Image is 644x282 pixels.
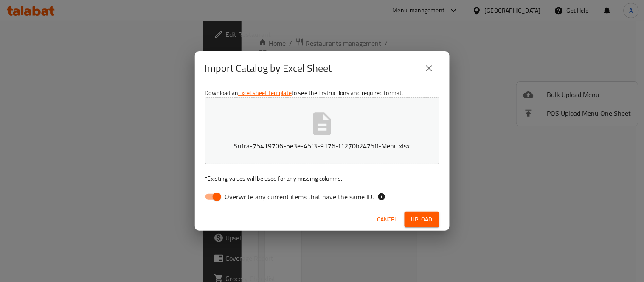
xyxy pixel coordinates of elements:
a: Excel sheet template [238,87,292,98]
button: Sufra-75419706-5e3e-45f3-9176-f1270b2475ff-Menu.xlsx [205,97,439,164]
button: Cancel [374,212,401,227]
button: Upload [405,212,439,227]
span: Upload [411,214,433,225]
button: close [419,58,439,78]
span: Cancel [377,214,398,225]
span: Overwrite any current items that have the same ID. [225,192,374,202]
svg: If the overwrite option isn't selected, then the items that match an existing ID will be ignored ... [377,193,386,201]
div: Download an to see the instructions and required format. [195,85,450,208]
p: Sufra-75419706-5e3e-45f3-9176-f1270b2475ff-Menu.xlsx [218,141,426,151]
p: Existing values will be used for any missing columns. [205,174,439,183]
h2: Import Catalog by Excel Sheet [205,61,332,75]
